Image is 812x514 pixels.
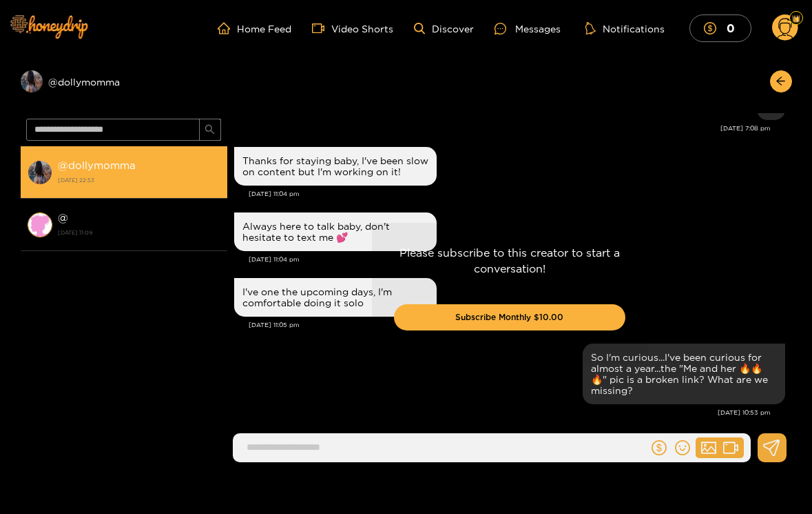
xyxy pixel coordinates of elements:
img: Fan Level [792,14,800,23]
strong: [DATE] 22:53 [58,174,220,186]
strong: @ dollymomma [58,159,136,171]
a: Discover [414,23,474,34]
a: Video Shorts [312,22,393,34]
div: @dollymomma [21,70,227,92]
img: conversation [28,160,52,185]
button: search [199,119,221,141]
span: dollar [704,22,723,34]
div: Messages [495,21,561,37]
button: Subscribe Monthly $10.00 [394,304,625,330]
span: search [205,124,215,136]
p: Please subscribe to this creator to start a conversation! [394,245,625,277]
button: arrow-left [770,70,792,92]
mark: 0 [725,21,737,35]
strong: [DATE] 11:09 [58,226,220,239]
button: 0 [689,14,751,41]
button: Notifications [581,21,669,35]
img: conversation [28,212,52,237]
span: video-camera [312,22,331,34]
a: Home Feed [218,22,291,34]
span: arrow-left [775,76,786,88]
strong: @ [58,212,68,224]
span: home [218,22,237,34]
